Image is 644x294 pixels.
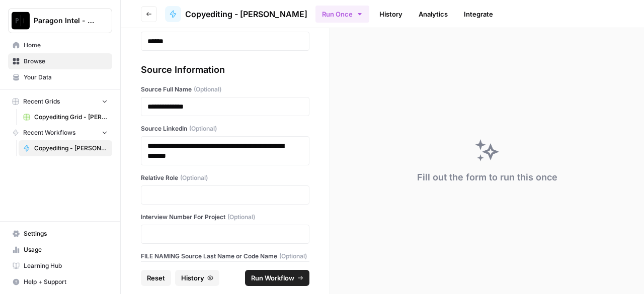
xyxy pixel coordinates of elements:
[24,57,108,66] span: Browse
[141,124,309,133] label: Source LinkedIn
[315,6,369,23] button: Run Once
[34,144,108,153] span: Copyediting - [PERSON_NAME]
[279,252,307,261] span: (Optional)
[180,173,208,182] span: (Optional)
[227,213,255,222] span: (Optional)
[189,124,217,133] span: (Optional)
[185,8,307,20] span: Copyediting - [PERSON_NAME]
[141,252,309,261] label: FILE NAMING Source Last Name or Code Name
[8,8,112,33] button: Workspace: Paragon Intel - Copyediting
[19,109,112,125] a: Copyediting Grid - [PERSON_NAME]
[245,270,309,286] button: Run Workflow
[175,270,219,286] button: History
[23,128,75,137] span: Recent Workflows
[24,277,108,286] span: Help + Support
[181,273,204,283] span: History
[141,173,309,182] label: Relative Role
[8,242,112,258] a: Usage
[24,245,108,254] span: Usage
[8,53,112,69] a: Browse
[8,226,112,242] a: Settings
[8,125,112,140] button: Recent Workflows
[141,270,171,286] button: Reset
[8,69,112,85] a: Your Data
[141,85,309,94] label: Source Full Name
[34,16,95,26] span: Paragon Intel - Copyediting
[23,97,60,106] span: Recent Grids
[12,12,30,30] img: Paragon Intel - Copyediting Logo
[251,273,294,283] span: Run Workflow
[34,113,108,122] span: Copyediting Grid - [PERSON_NAME]
[24,73,108,82] span: Your Data
[458,6,499,22] a: Integrate
[19,140,112,156] a: Copyediting - [PERSON_NAME]
[8,274,112,290] button: Help + Support
[24,229,108,238] span: Settings
[141,213,309,222] label: Interview Number For Project
[373,6,409,22] a: History
[8,37,112,53] a: Home
[24,261,108,270] span: Learning Hub
[141,63,309,77] div: Source Information
[194,85,221,94] span: (Optional)
[8,94,112,109] button: Recent Grids
[24,41,108,50] span: Home
[165,6,307,22] a: Copyediting - [PERSON_NAME]
[417,170,557,184] div: Fill out the form to run this once
[413,6,454,22] a: Analytics
[8,258,112,274] a: Learning Hub
[147,273,165,283] span: Reset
